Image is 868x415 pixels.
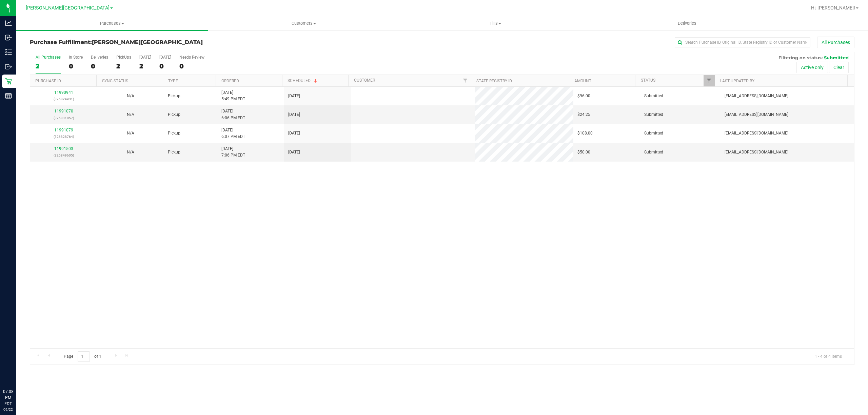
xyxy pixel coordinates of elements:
a: Amount [574,79,591,83]
span: [DATE] 6:06 PM EDT [221,108,245,121]
a: 11990941 [54,90,73,95]
a: 11991079 [54,128,73,132]
span: Not Applicable [127,112,134,117]
input: 1 [78,351,90,362]
button: N/A [127,93,134,99]
div: 0 [91,62,108,70]
a: Status [641,78,655,83]
inline-svg: Analytics [5,20,12,26]
span: [DATE] [288,130,300,137]
p: 09/22 [3,407,13,412]
inline-svg: Inbound [5,34,12,41]
span: Submitted [824,55,849,60]
p: (326849605) [34,152,93,159]
span: [DATE] [288,149,300,155]
a: 11991070 [54,109,73,113]
span: Hi, [PERSON_NAME]! [811,5,855,11]
span: $108.00 [577,130,593,137]
button: Clear [829,62,849,73]
span: Pickup [168,111,180,118]
a: Purchases [16,16,208,30]
a: Last Updated By [720,79,754,83]
button: N/A [127,111,134,118]
span: Submitted [644,130,663,137]
span: Not Applicable [127,150,134,154]
span: [DATE] [288,111,300,118]
a: Purchase ID [35,79,61,83]
span: [PERSON_NAME][GEOGRAPHIC_DATA] [92,39,203,45]
p: 07:08 PM EDT [3,389,13,407]
a: Customer [354,78,375,83]
a: Type [168,79,178,83]
a: Sync Status [102,79,128,83]
a: State Registry ID [476,79,512,83]
span: Submitted [644,149,663,155]
span: Deliveries [669,20,706,26]
inline-svg: Outbound [5,63,12,70]
span: Not Applicable [127,131,134,136]
input: Search Purchase ID, Original ID, State Registry ID or Customer Name... [675,37,810,47]
span: Pickup [168,130,180,137]
button: N/A [127,149,134,155]
span: Pickup [168,149,180,155]
span: [DATE] 5:49 PM EDT [221,89,245,102]
a: Tills [399,16,591,30]
span: Purchases [16,20,208,26]
a: Customers [208,16,399,30]
inline-svg: Retail [5,78,12,85]
div: All Purchases [36,55,61,60]
a: Deliveries [591,16,783,30]
inline-svg: Inventory [5,49,12,56]
div: [DATE] [139,55,151,60]
a: Scheduled [288,78,318,83]
h3: Purchase Fulfillment: [30,39,305,45]
div: 2 [36,62,61,70]
span: Filtering on status: [778,55,823,60]
div: PickUps [116,55,131,60]
div: [DATE] [159,55,171,60]
div: In Store [69,55,83,60]
span: Page of 1 [58,351,107,362]
div: 2 [139,62,151,70]
a: Filter [460,75,471,86]
span: [EMAIL_ADDRESS][DOMAIN_NAME] [725,130,788,137]
p: (326831857) [34,115,93,121]
span: [EMAIL_ADDRESS][DOMAIN_NAME] [725,111,788,118]
span: Submitted [644,111,663,118]
button: All Purchases [817,37,854,48]
div: 0 [69,62,83,70]
span: [EMAIL_ADDRESS][DOMAIN_NAME] [725,93,788,99]
iframe: Resource center [7,361,27,381]
span: [DATE] 7:06 PM EDT [221,146,245,159]
span: Tills [400,20,591,26]
button: N/A [127,130,134,137]
span: Not Applicable [127,94,134,98]
div: 0 [179,62,204,70]
div: Deliveries [91,55,108,60]
div: 0 [159,62,171,70]
span: [DATE] [288,93,300,99]
p: (326828764) [34,133,93,140]
span: [PERSON_NAME][GEOGRAPHIC_DATA] [26,5,110,11]
span: $96.00 [577,93,590,99]
span: [DATE] 6:07 PM EDT [221,127,245,140]
p: (326824931) [34,96,93,102]
a: 11991503 [54,146,73,151]
span: 1 - 4 of 4 items [809,351,847,361]
a: Filter [704,75,715,86]
a: Ordered [221,79,239,83]
span: Pickup [168,93,180,99]
span: $24.25 [577,111,590,118]
span: $50.00 [577,149,590,155]
span: [EMAIL_ADDRESS][DOMAIN_NAME] [725,149,788,155]
div: Needs Review [179,55,204,60]
button: Active only [796,62,828,73]
span: Submitted [644,93,663,99]
inline-svg: Reports [5,92,12,99]
div: 2 [116,62,131,70]
span: Customers [208,20,399,26]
